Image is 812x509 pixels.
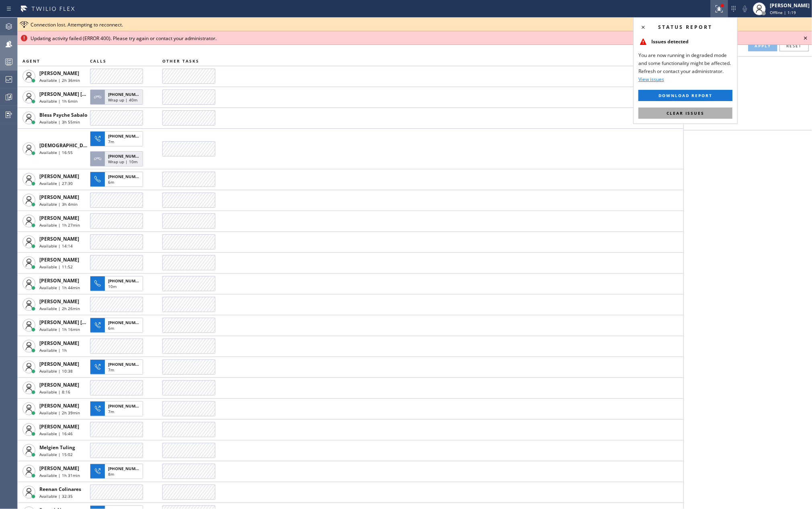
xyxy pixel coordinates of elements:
[770,2,810,9] div: [PERSON_NAME]
[39,326,80,332] span: Available | 1h 16min
[39,361,79,367] span: [PERSON_NAME]
[108,367,114,373] span: 7m
[39,173,79,180] span: [PERSON_NAME]
[90,169,145,189] button: [PHONE_NUMBER]6m
[108,174,145,179] span: [PHONE_NUMBER]
[39,150,73,155] span: Available | 16:55
[39,340,79,347] span: [PERSON_NAME]
[700,117,806,124] label: Break
[22,58,40,64] span: AGENT
[39,493,73,499] span: Available | 32:35
[108,361,145,367] span: [PHONE_NUMBER]
[748,40,777,51] button: Apply
[39,402,79,409] span: [PERSON_NAME]
[39,222,80,228] span: Available | 1h 27min
[108,409,114,414] span: 7m
[39,444,75,451] span: Melgien Tuling
[39,142,134,149] span: [DEMOGRAPHIC_DATA][PERSON_NAME]
[90,149,145,169] button: [PHONE_NUMBER]Wrap up | 10m
[39,194,79,201] span: [PERSON_NAME]
[39,235,79,242] span: [PERSON_NAME]
[31,35,217,42] span: Updating activity failed (ERROR 400). Please try again or contact your administrator.
[108,153,145,159] span: [PHONE_NUMBER]
[108,133,145,139] span: [PHONE_NUMBER]
[39,91,120,97] span: [PERSON_NAME] [PERSON_NAME]
[39,306,80,311] span: Available | 2h 26min
[90,58,106,64] span: CALLS
[108,471,114,477] span: 8m
[39,410,80,416] span: Available | 2h 39min
[108,179,114,185] span: 6m
[90,315,145,335] button: [PHONE_NUMBER]6m
[39,319,120,326] span: [PERSON_NAME] [PERSON_NAME]
[39,472,80,478] span: Available | 1h 31min
[39,389,70,395] span: Available | 8:16
[90,357,145,377] button: [PHONE_NUMBER]7m
[162,58,199,64] span: OTHER TASKS
[39,277,79,284] span: [PERSON_NAME]
[108,278,145,284] span: [PHONE_NUMBER]
[700,91,806,98] label: Available
[39,70,79,77] span: [PERSON_NAME]
[90,129,145,149] button: [PHONE_NUMBER]7m
[39,465,79,472] span: [PERSON_NAME]
[108,139,114,144] span: 7m
[39,112,87,118] span: Bless Psyche Sabalo
[90,87,145,107] button: [PHONE_NUMBER]Wrap up | 40m
[108,403,145,409] span: [PHONE_NUMBER]
[690,60,806,65] div: Activities
[39,264,73,270] span: Available | 11:52
[739,3,751,14] button: Mute
[39,431,73,436] span: Available | 16:46
[90,399,145,419] button: [PHONE_NUMBER]7m
[108,97,137,103] span: Wrap up | 40m
[108,284,117,289] span: 10m
[108,325,114,331] span: 6m
[786,43,802,49] span: Reset
[108,91,145,97] span: [PHONE_NUMBER]
[39,381,79,388] span: [PERSON_NAME]
[39,215,79,221] span: [PERSON_NAME]
[779,40,809,51] button: Reset
[108,466,145,471] span: [PHONE_NUMBER]
[39,201,78,207] span: Available | 3h 4min
[31,21,123,28] span: Connection lost. Attempting to reconnect.
[700,79,806,85] label: Offline
[39,423,79,430] span: [PERSON_NAME]
[90,461,145,481] button: [PHONE_NUMBER]8m
[39,285,80,290] span: Available | 1h 44min
[39,298,79,305] span: [PERSON_NAME]
[39,452,73,457] span: Available | 15:02
[39,98,78,104] span: Available | 1h 6min
[90,274,145,294] button: [PHONE_NUMBER]10m
[39,119,80,125] span: Available | 3h 55min
[39,180,73,186] span: Available | 27:30
[108,320,145,325] span: [PHONE_NUMBER]
[108,159,137,164] span: Wrap up | 10m
[39,243,73,249] span: Available | 14:14
[39,77,80,83] span: Available | 2h 36min
[770,10,796,15] span: Offline | 1:19
[39,368,73,374] span: Available | 10:38
[700,104,806,111] label: Unavailable
[39,347,67,353] span: Available | 1h
[39,486,81,493] span: Reenan Colinares
[755,43,771,49] span: Apply
[39,256,79,263] span: [PERSON_NAME]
